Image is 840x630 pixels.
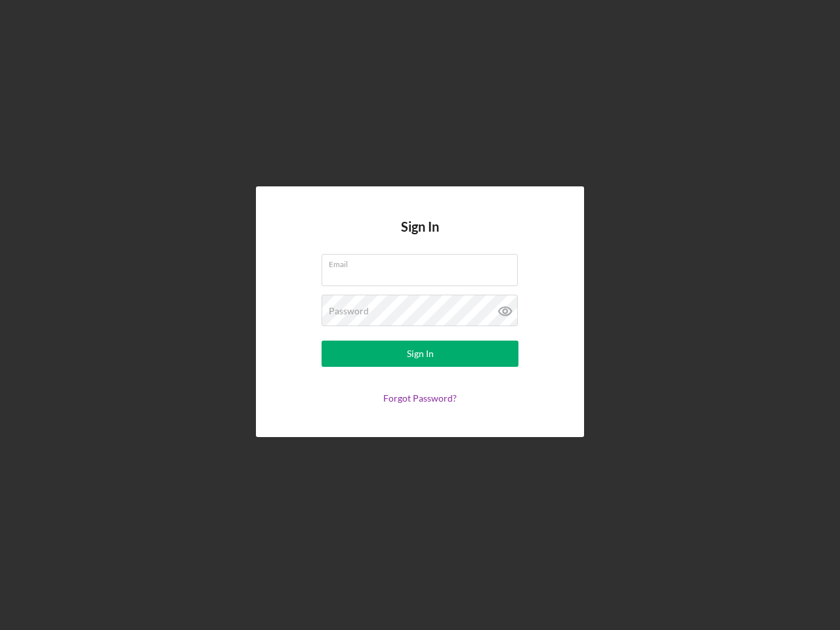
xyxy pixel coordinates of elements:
div: Sign In [407,341,434,367]
label: Password [329,306,369,316]
h4: Sign In [401,219,439,254]
label: Email [329,255,518,269]
a: Forgot Password? [383,392,457,404]
button: Sign In [322,341,518,367]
